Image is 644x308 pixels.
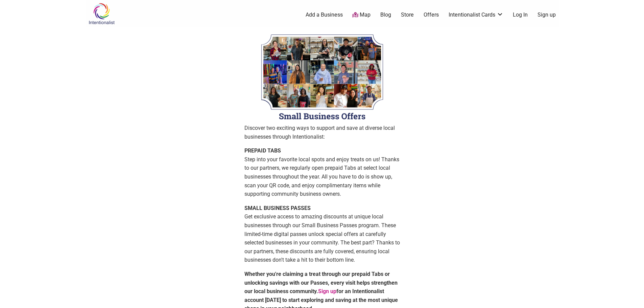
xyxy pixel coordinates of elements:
a: Sign up [318,288,336,294]
a: Offers [424,11,439,19]
img: Welcome to Intentionalist Passes [244,30,400,124]
a: Add a Business [306,11,343,19]
p: Step into your favorite local spots and enjoy treats on us! Thanks to our partners, we regularly ... [244,146,400,198]
p: Get exclusive access to amazing discounts at unique local businesses through our Small Business P... [244,204,400,264]
p: Discover two exciting ways to support and save at diverse local businesses through Intentionalist: [244,124,400,141]
img: Intentionalist [86,3,118,25]
strong: SMALL BUSINESS PASSES [244,205,311,211]
a: Store [401,11,414,19]
a: Intentionalist Cards [449,11,503,19]
a: Sign up [538,11,556,19]
a: Map [352,11,371,19]
a: Blog [380,11,391,19]
strong: PREPAID TABS [244,147,281,154]
a: Log In [513,11,528,19]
